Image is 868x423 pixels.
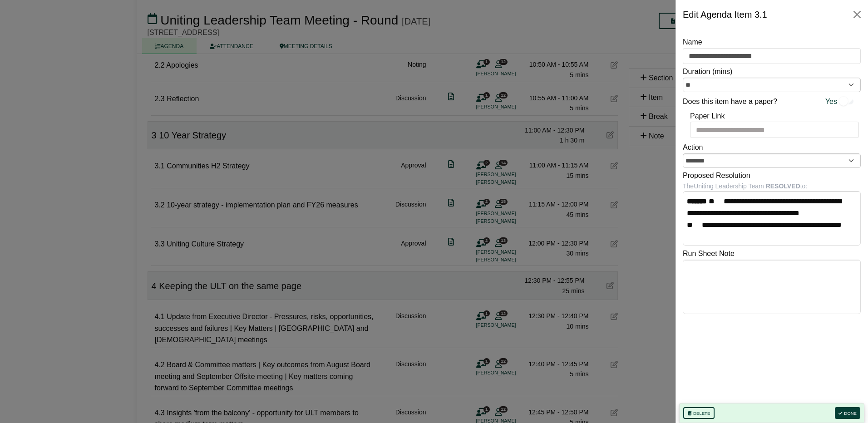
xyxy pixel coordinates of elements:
[683,181,861,191] div: The Uniting Leadership Team to:
[690,110,725,122] label: Paper Link
[683,170,750,182] label: Proposed Resolution
[835,407,860,419] button: Done
[683,7,767,22] div: Edit Agenda Item 3.1
[850,7,864,22] button: Close
[683,248,735,260] label: Run Sheet Note
[683,96,777,108] label: Does this item have a paper?
[683,36,702,48] label: Name
[683,66,732,78] label: Duration (mins)
[766,182,800,190] b: RESOLVED
[825,96,837,108] span: Yes
[683,407,715,419] button: Delete
[683,142,703,153] label: Action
